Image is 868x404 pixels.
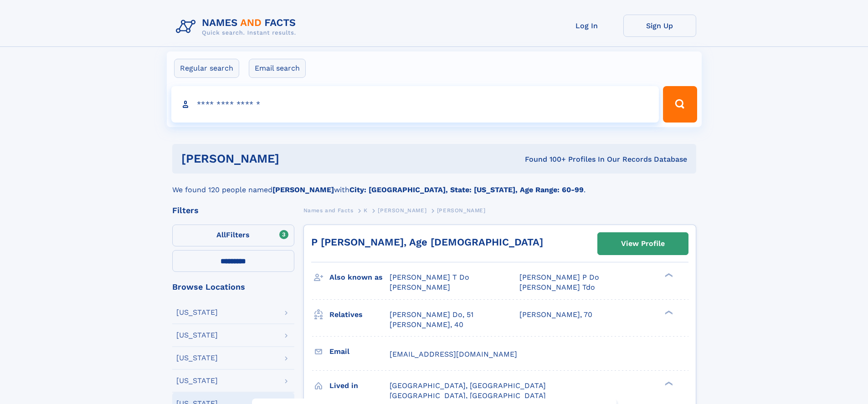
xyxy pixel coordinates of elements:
[172,283,294,291] div: Browse Locations
[390,381,546,390] span: [GEOGRAPHIC_DATA], [GEOGRAPHIC_DATA]
[176,309,218,316] div: [US_STATE]
[663,380,673,386] div: ❯
[598,233,688,255] a: View Profile
[390,283,450,291] span: [PERSON_NAME]
[437,207,486,214] span: [PERSON_NAME]
[390,350,517,358] span: [EMAIL_ADDRESS][DOMAIN_NAME]
[663,309,673,315] div: ❯
[364,207,368,214] span: K
[329,270,390,285] h3: Also known as
[621,233,665,254] div: View Profile
[550,15,623,37] a: Log In
[349,185,584,194] b: City: [GEOGRAPHIC_DATA], State: [US_STATE], Age Range: 60-99
[390,391,546,400] span: [GEOGRAPHIC_DATA], [GEOGRAPHIC_DATA]
[402,154,687,164] div: Found 100+ Profiles In Our Records Database
[364,205,368,216] a: K
[172,15,303,39] img: Logo Names and Facts
[390,273,469,281] span: [PERSON_NAME] T Do
[181,153,402,164] h1: [PERSON_NAME]
[172,225,294,246] label: Filters
[519,273,599,281] span: [PERSON_NAME] P Do
[663,272,673,278] div: ❯
[172,206,294,215] div: Filters
[329,344,390,359] h3: Email
[171,86,659,123] input: search input
[272,185,334,194] b: [PERSON_NAME]
[174,59,239,78] label: Regular search
[172,174,696,195] div: We found 120 people named with .
[311,236,543,248] a: P [PERSON_NAME], Age [DEMOGRAPHIC_DATA]
[329,307,390,322] h3: Relatives
[378,207,426,214] span: [PERSON_NAME]
[519,310,592,320] a: [PERSON_NAME], 70
[390,320,463,330] a: [PERSON_NAME], 40
[623,15,696,37] a: Sign Up
[378,205,426,216] a: [PERSON_NAME]
[176,332,218,339] div: [US_STATE]
[249,59,306,78] label: Email search
[329,378,390,394] h3: Lived in
[303,205,354,216] a: Names and Facts
[663,86,697,123] button: Search Button
[176,377,218,384] div: [US_STATE]
[216,230,226,239] span: All
[176,354,218,362] div: [US_STATE]
[390,310,473,320] a: [PERSON_NAME] Do, 51
[519,283,595,291] span: [PERSON_NAME] Tdo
